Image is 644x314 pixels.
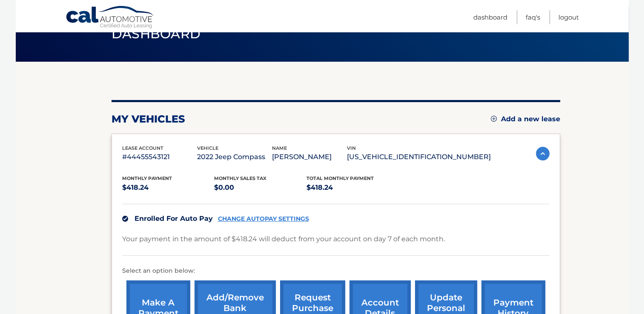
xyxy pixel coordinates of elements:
[558,10,579,24] a: Logout
[347,145,356,151] span: vin
[214,175,266,181] span: Monthly sales Tax
[218,215,309,223] a: CHANGE AUTOPAY SETTINGS
[122,216,128,222] img: check.svg
[306,182,399,194] p: $418.24
[122,266,550,276] p: Select an option below:
[491,116,497,122] img: add.svg
[347,151,491,163] p: [US_VEHICLE_IDENTIFICATION_NUMBER]
[122,151,197,163] p: #44455543121
[112,26,201,42] span: Dashboard
[122,233,445,245] p: Your payment in the amount of $418.24 will deduct from your account on day 7 of each month.
[491,115,560,123] a: Add a new lease
[197,145,218,151] span: vehicle
[473,10,507,24] a: Dashboard
[272,151,347,163] p: [PERSON_NAME]
[536,147,550,160] img: accordion-active.svg
[122,182,215,194] p: $418.24
[306,175,374,181] span: Total Monthly Payment
[122,175,172,181] span: Monthly Payment
[135,214,213,223] span: Enrolled For Auto Pay
[122,145,163,151] span: lease account
[112,113,185,126] h2: my vehicles
[526,10,540,24] a: FAQ's
[272,145,287,151] span: name
[197,151,272,163] p: 2022 Jeep Compass
[66,6,155,30] a: Cal Automotive
[214,182,306,194] p: $0.00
